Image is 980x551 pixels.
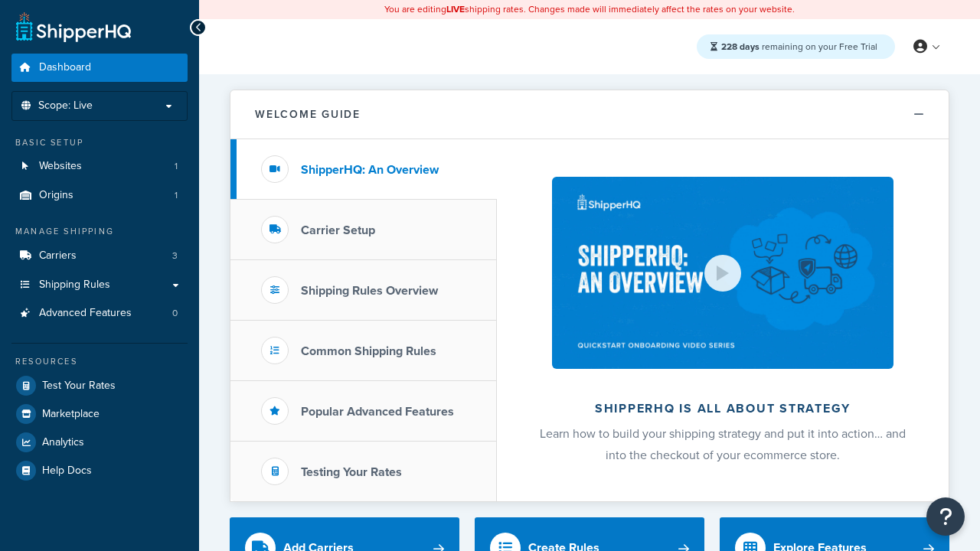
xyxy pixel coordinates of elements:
[11,242,188,270] li: Carriers
[39,279,110,292] span: Shipping Rules
[11,355,188,368] div: Resources
[42,380,116,393] span: Test Your Rates
[11,242,188,270] a: Carriers3
[552,177,893,369] img: ShipperHQ is all about strategy
[301,163,439,177] h3: ShipperHQ: An Overview
[11,152,188,181] a: Websites1
[172,249,178,262] span: 3
[230,90,949,139] button: Welcome Guide
[11,299,188,328] a: Advanced Features0
[11,181,188,210] li: Origins
[721,40,759,54] strong: 228 days
[11,225,188,238] div: Manage Shipping
[39,249,77,262] span: Carriers
[11,181,188,210] a: Origins1
[721,40,877,54] span: remaining on your Free Trial
[11,54,188,82] a: Dashboard
[11,372,188,399] a: Test Your Rates
[39,307,132,320] span: Advanced Features
[446,2,465,16] b: LIVE
[537,402,908,416] h2: ShipperHQ is all about strategy
[39,189,73,202] span: Origins
[38,99,93,112] span: Scope: Live
[172,307,178,320] span: 0
[301,344,436,358] h3: Common Shipping Rules
[11,299,188,328] li: Advanced Features
[540,425,906,464] span: Learn how to build your shipping strategy and put it into action… and into the checkout of your e...
[11,271,188,299] a: Shipping Rules
[11,429,188,456] a: Analytics
[42,408,100,421] span: Marketplace
[301,465,402,479] h3: Testing Your Rates
[301,284,438,298] h3: Shipping Rules Overview
[175,189,178,202] span: 1
[11,457,188,484] a: Help Docs
[11,136,188,149] div: Basic Setup
[39,160,82,173] span: Websites
[301,405,454,419] h3: Popular Advanced Features
[175,160,178,173] span: 1
[42,436,84,449] span: Analytics
[39,61,91,74] span: Dashboard
[11,400,188,428] a: Marketplace
[255,109,361,120] h2: Welcome Guide
[11,152,188,181] li: Websites
[42,465,92,478] span: Help Docs
[301,223,375,237] h3: Carrier Setup
[926,497,965,536] button: Open Resource Center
